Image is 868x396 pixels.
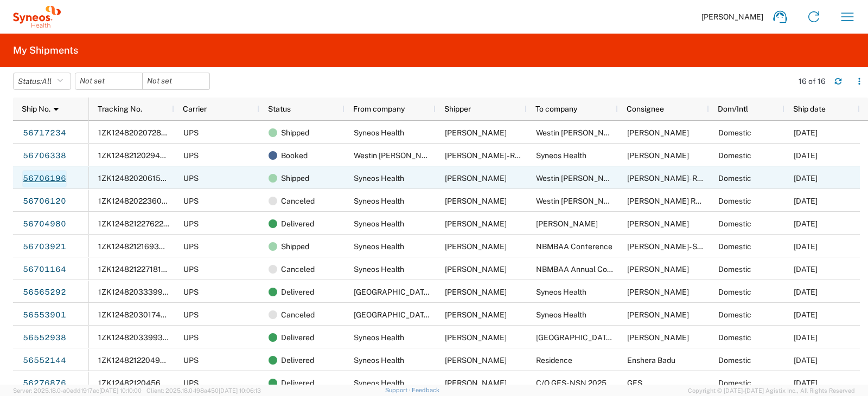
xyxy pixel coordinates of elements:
[718,265,751,274] span: Domestic
[22,170,67,187] a: 56706196
[354,265,404,274] span: Syneos Health
[13,44,78,57] h2: My Shipments
[22,105,50,113] span: Ship No.
[354,174,404,183] span: Syneos Health
[794,356,818,365] span: 08/20/2025
[536,379,607,387] span: C/O GES- NSN 2025
[268,105,291,113] span: Status
[281,281,314,303] span: Delivered
[536,310,586,319] span: Syneos Health
[385,387,412,393] a: Support
[22,329,67,347] a: 56552938
[412,387,439,393] a: Feedback
[445,219,507,228] span: Krista Slowikowski
[281,372,314,394] span: Delivered
[354,333,404,342] span: Syneos Health
[183,174,199,183] span: UPS
[183,105,207,113] span: Carrier
[627,288,689,296] span: Krista Slowikowski
[536,128,623,137] span: Westin Raleigh Durham
[718,356,751,365] span: Domestic
[281,349,314,372] span: Delivered
[794,288,818,296] span: 08/22/2025
[445,379,507,387] span: Krista Slowikowski
[281,326,314,349] span: Delivered
[354,128,404,137] span: Syneos Health
[627,128,689,137] span: Terry Gannon
[354,288,431,296] span: Newark Airport Marriott
[536,219,598,228] span: Tania Turner
[627,379,642,387] span: GES
[445,174,507,183] span: Krista Slowikowski
[445,128,507,137] span: Krista Slowikowski
[146,387,261,394] span: Client: 2025.18.0-198a450
[22,193,67,210] a: 56706120
[13,73,71,90] button: Status:All
[718,242,751,251] span: Domestic
[718,151,751,160] span: Domestic
[98,379,178,387] span: 1ZK124821204561478
[281,235,309,258] span: Shipped
[794,310,818,319] span: 08/28/2025
[22,284,67,301] a: 56565292
[535,105,577,113] span: To company
[718,288,751,296] span: Domestic
[445,265,507,274] span: Krista Slowikowski
[718,333,751,342] span: Domestic
[627,356,675,365] span: Enshera Badu
[445,151,538,160] span: Terry Gannon- RevMed
[354,379,404,387] span: Syneos Health
[98,151,180,160] span: 1ZK124821202946459
[445,333,507,342] span: Krista Slowikowski
[281,144,308,167] span: Booked
[627,174,758,183] span: Terry Gannon- RevMed Interviews
[183,242,199,251] span: UPS
[98,197,181,205] span: 1ZK124820223604664
[354,242,404,251] span: Syneos Health
[701,12,763,22] span: [PERSON_NAME]
[794,151,818,160] span: 09/11/2025
[794,174,818,183] span: 09/03/2025
[183,265,199,274] span: UPS
[98,242,178,251] span: 1ZK124821216934230
[444,105,471,113] span: Shipper
[627,219,689,228] span: Tania Turner
[183,288,199,296] span: UPS
[794,265,818,274] span: 09/03/2025
[445,310,507,319] span: Lisa Kelly
[536,288,586,296] span: Syneos Health
[98,310,177,319] span: 1ZK124820301741144
[281,303,315,326] span: Canceled
[718,174,751,183] span: Domestic
[183,310,199,319] span: UPS
[627,242,786,251] span: Ivy Roberston- Syneos Health Booth #1151
[98,288,182,296] span: 1ZK124820333995963
[445,197,507,205] span: Krista Slowikowski
[799,76,826,86] div: 16 of 16
[281,167,309,190] span: Shipped
[718,219,751,228] span: Domestic
[627,151,689,160] span: Krista Slowikowski
[75,73,142,89] input: Not set
[718,310,751,319] span: Domestic
[536,197,623,205] span: Westin Raleigh Durham
[22,261,67,278] a: 56701164
[22,375,67,392] a: 56276876
[627,265,689,274] span: Ivy Robertson
[281,258,315,281] span: Canceled
[794,197,818,205] span: 09/03/2025
[183,356,199,365] span: UPS
[281,121,309,144] span: Shipped
[183,151,199,160] span: UPS
[143,73,209,89] input: Not set
[536,333,614,342] span: Newark Airport Marriott
[354,151,441,160] span: Westin Raleigh Durham
[627,310,689,319] span: Krista Slowikowski
[794,219,818,228] span: 09/03/2025
[718,105,748,113] span: Dom/Intl
[354,219,404,228] span: Syneos Health
[183,219,199,228] span: UPS
[98,356,178,365] span: 1ZK124821220498918
[536,151,586,160] span: Syneos Health
[22,147,67,165] a: 56706338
